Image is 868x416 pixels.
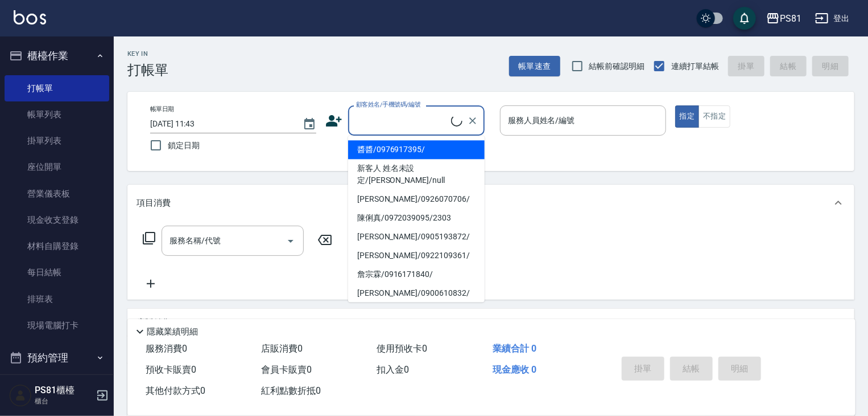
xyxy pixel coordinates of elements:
[348,265,485,284] li: 詹宗霖/0916171840/
[35,396,93,406] p: 櫃台
[733,7,756,30] button: save
[127,309,854,336] div: 店販銷售
[5,233,109,259] a: 材料自購登錄
[35,385,93,396] h5: PS81櫃檯
[675,105,700,128] button: 指定
[146,343,187,354] span: 服務消費 0
[509,56,560,77] button: 帳單速查
[137,197,171,209] p: 項目消費
[5,373,109,402] button: 報表及分析
[780,11,801,26] div: PS81
[348,246,485,265] li: [PERSON_NAME]/0922109361/
[5,75,109,101] a: 打帳單
[589,60,645,72] span: 結帳前確認明細
[356,100,421,109] label: 顧客姓名/手機號碼/編號
[14,10,46,25] img: Logo
[261,343,303,354] span: 店販消費 0
[348,190,485,209] li: [PERSON_NAME]/0926070706/
[811,8,854,29] button: 登出
[146,364,196,375] span: 預收卡販賣 0
[147,326,198,338] p: 隱藏業績明細
[296,111,323,138] button: Choose date, selected date is 2025-10-09
[493,364,536,375] span: 現金應收 0
[9,384,32,407] img: Person
[5,207,109,233] a: 現金收支登錄
[127,50,168,58] h2: Key In
[137,317,171,329] p: 店販銷售
[261,385,321,396] span: 紅利點數折抵 0
[377,364,410,375] span: 扣入金 0
[5,154,109,180] a: 座位開單
[146,385,205,396] span: 其他付款方式 0
[348,209,485,227] li: 陳俐真/0972039095/2303
[348,140,485,159] li: 醬醬/0976917395/
[282,232,300,250] button: Open
[671,60,719,72] span: 連續打單結帳
[150,115,291,133] input: YYYY/MM/DD hh:mm
[127,62,168,78] h3: 打帳單
[762,7,806,30] button: PS81
[150,105,174,113] label: 帳單日期
[5,128,109,154] a: 掛單列表
[465,113,481,129] button: Clear
[493,343,536,354] span: 業績合計 0
[5,286,109,312] a: 排班表
[5,101,109,128] a: 帳單列表
[348,284,485,303] li: [PERSON_NAME]/0900610832/
[348,227,485,246] li: [PERSON_NAME]/0905193872/
[377,343,428,354] span: 使用預收卡 0
[698,105,730,128] button: 不指定
[127,185,854,221] div: 項目消費
[5,181,109,207] a: 營業儀表板
[168,140,200,152] span: 鎖定日期
[5,259,109,286] a: 每日結帳
[5,312,109,338] a: 現場電腦打卡
[5,41,109,71] button: 櫃檯作業
[348,159,485,190] li: 新客人 姓名未設定/[PERSON_NAME]/null
[5,343,109,373] button: 預約管理
[261,364,312,375] span: 會員卡販賣 0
